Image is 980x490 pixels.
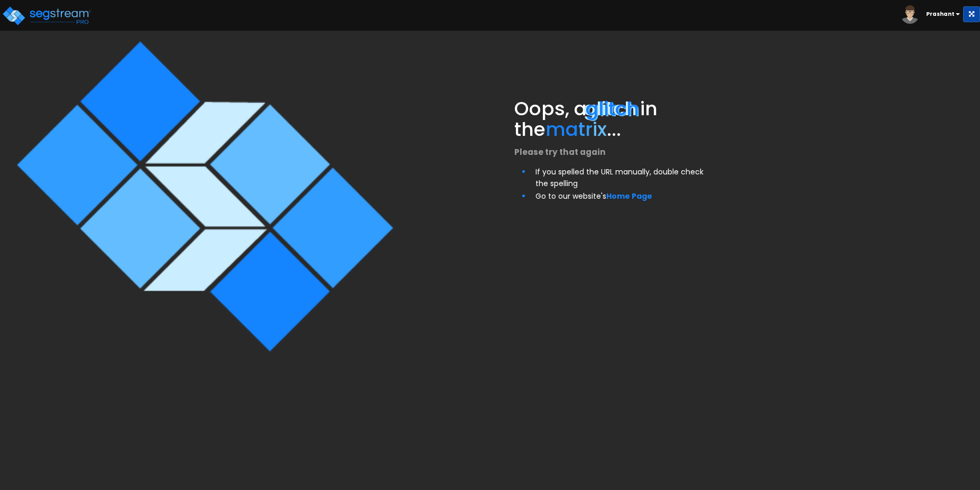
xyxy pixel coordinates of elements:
span: glitch [587,95,640,122]
li: Go to our website's [535,189,710,202]
span: Oops, a in the ... [514,95,658,143]
span: tr [578,116,593,143]
span: ix [593,116,607,143]
a: Home Page [606,191,652,201]
span: ma [546,116,578,143]
p: Please try that again [514,145,710,159]
img: logo_pro_r.png [2,5,91,26]
img: avatar.png [901,5,919,24]
b: Prashant [926,10,955,18]
li: If you spelled the URL manually, double check the spelling [535,164,710,189]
